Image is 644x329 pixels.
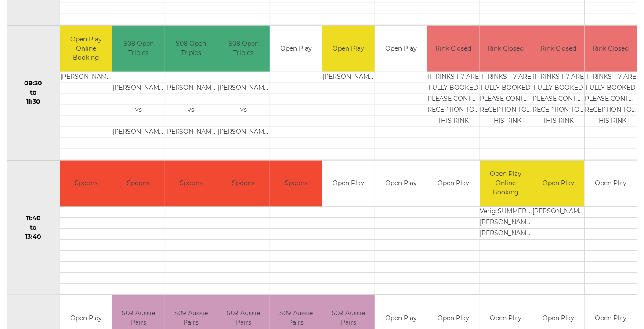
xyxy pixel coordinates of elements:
[585,26,637,72] td: Rink Closed
[427,105,479,116] td: RECEPTION TO BOOK
[585,83,637,94] td: FULLY BOOKED
[532,105,584,116] td: RECEPTION TO BOOK
[165,83,217,94] td: [PERSON_NAME]
[427,26,479,72] td: Rink Closed
[585,72,637,83] td: IF RINKS 1-7 ARE
[112,26,164,72] td: S08 Open Triples
[322,72,374,83] td: [PERSON_NAME]
[60,161,112,207] td: Spoons
[427,116,479,127] td: THIS RINK
[585,94,637,105] td: PLEASE CONTACT
[322,161,374,207] td: Open Play
[165,105,217,116] td: vs
[60,26,112,72] td: Open Play Online Booking
[427,83,479,94] td: FULLY BOOKED
[165,127,217,138] td: [PERSON_NAME]
[532,116,584,127] td: THIS RINK
[217,83,269,94] td: [PERSON_NAME]
[480,218,532,229] td: [PERSON_NAME]
[112,127,164,138] td: [PERSON_NAME]
[480,229,532,240] td: [PERSON_NAME]
[375,26,427,72] td: Open Play
[480,94,532,105] td: PLEASE CONTACT
[217,26,269,72] td: S08 Open Triples
[7,160,60,295] td: 11:40 to 13:40
[217,105,269,116] td: vs
[585,116,637,127] td: THIS RINK
[480,26,532,72] td: Rink Closed
[427,72,479,83] td: IF RINKS 1-7 ARE
[585,105,637,116] td: RECEPTION TO BOOK
[532,26,584,72] td: Rink Closed
[165,161,217,207] td: Spoons
[322,26,374,72] td: Open Play
[112,105,164,116] td: vs
[532,72,584,83] td: IF RINKS 1-7 ARE
[270,161,322,207] td: Spoons
[60,72,112,83] td: [PERSON_NAME]
[427,161,479,207] td: Open Play
[480,105,532,116] td: RECEPTION TO BOOK
[532,207,584,218] td: [PERSON_NAME]
[532,161,584,207] td: Open Play
[270,26,322,72] td: Open Play
[480,207,532,218] td: Verig SUMMERFIELD
[112,83,164,94] td: [PERSON_NAME]
[217,127,269,138] td: [PERSON_NAME]
[217,161,269,207] td: Spoons
[7,26,60,161] td: 09:30 to 11:30
[480,116,532,127] td: THIS RINK
[480,83,532,94] td: FULLY BOOKED
[375,161,427,207] td: Open Play
[165,26,217,72] td: S08 Open Triples
[532,94,584,105] td: PLEASE CONTACT
[480,72,532,83] td: IF RINKS 1-7 ARE
[532,83,584,94] td: FULLY BOOKED
[427,94,479,105] td: PLEASE CONTACT
[480,161,532,207] td: Open Play Online Booking
[112,161,164,207] td: Spoons
[585,161,637,207] td: Open Play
